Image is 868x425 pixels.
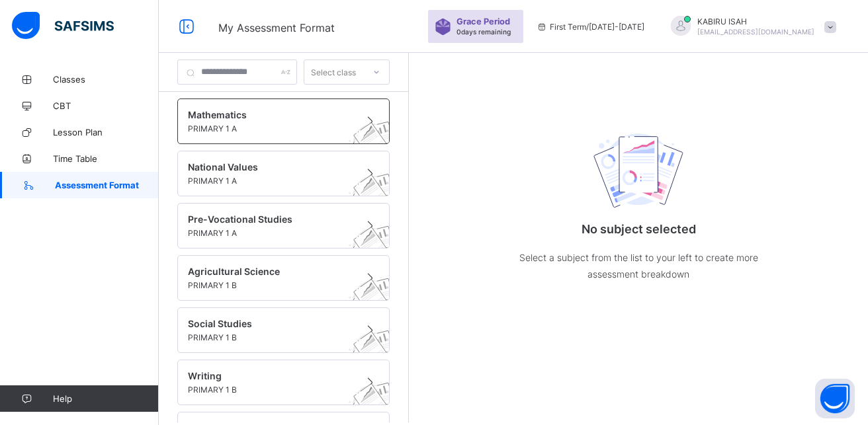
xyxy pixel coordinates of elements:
span: CBT [53,100,159,111]
span: Time Table [53,153,159,164]
span: Classes [53,74,159,85]
span: PRIMARY 1 A [188,228,354,238]
span: [EMAIL_ADDRESS][DOMAIN_NAME] [697,28,814,36]
span: Agricultural Science [188,266,354,277]
div: KABIRUISAH [658,16,843,38]
span: Social Studies [188,318,354,329]
span: PRIMARY 1 A [188,124,354,134]
span: Pre-Vocational Studies [188,213,354,225]
span: KABIRU ISAH [697,17,814,26]
div: Select class [311,59,356,85]
img: structure.cad45ed73ac2f6accb5d2a2efd3b9748.svg [589,132,688,213]
span: My Assessment Format [218,21,335,34]
span: PRIMARY 1 B [188,280,354,290]
span: Writing [188,370,354,381]
button: Open asap [815,379,855,418]
span: PRIMARY 1 A [188,176,354,186]
span: Assessment Format [55,180,159,190]
span: Lesson Plan [53,127,159,137]
p: Select a subject from the list to your left to create more assessment breakdown [506,249,771,282]
span: session/term information [537,22,644,32]
p: No subject selected [506,222,771,236]
div: No subject selected [506,95,771,309]
span: Grace Period [456,17,510,26]
span: National Values [188,161,354,173]
span: PRIMARY 1 B [188,385,354,395]
span: 0 days remaining [456,28,511,36]
span: PRIMARY 1 B [188,332,354,342]
img: safsims [12,12,114,40]
span: Help [53,393,158,404]
span: Mathematics [188,109,354,120]
img: sticker-purple.71386a28dfed39d6af7621340158ba97.svg [435,19,451,35]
